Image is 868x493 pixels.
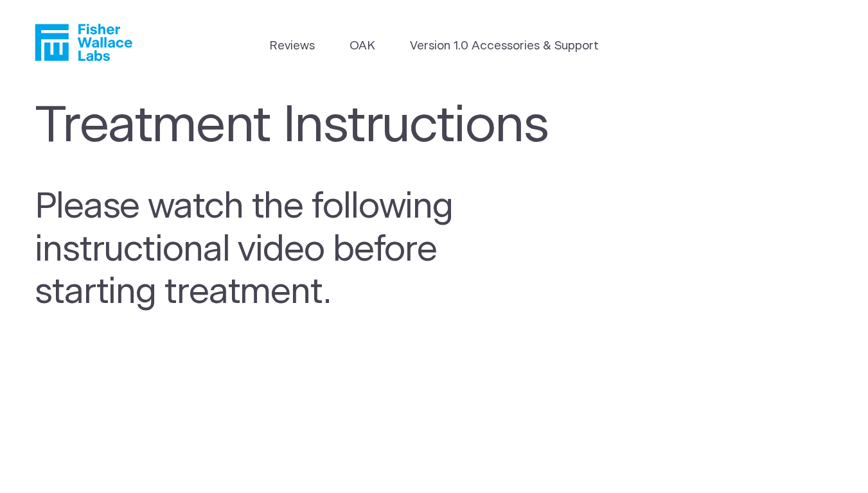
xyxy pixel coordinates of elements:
a: Reviews [269,37,315,55]
a: Fisher Wallace [35,24,132,61]
a: OAK [350,37,375,55]
h1: Treatment Instructions [35,97,569,156]
a: Version 1.0 Accessories & Support [410,37,599,55]
h2: Please watch the following instructional video before starting treatment. [35,186,510,314]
